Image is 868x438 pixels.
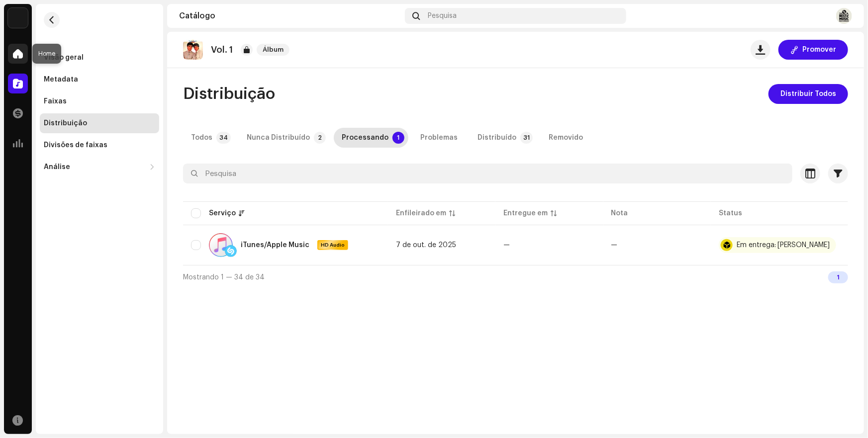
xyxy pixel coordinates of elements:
[520,132,533,144] p-badge: 31
[40,113,159,133] re-m-nav-item: Distribuição
[257,44,289,56] span: Álbum
[40,70,159,89] re-m-nav-item: Metadata
[828,271,848,283] div: 1
[503,242,510,249] span: —
[503,208,548,218] div: Entregue em
[44,97,67,105] div: Faixas
[611,242,618,249] re-a-table-badge: —
[420,128,458,148] div: Problemas
[778,40,848,60] button: Promover
[216,132,231,144] p-badge: 34
[247,128,310,148] div: Nunca Distribuído
[40,135,159,155] re-m-nav-item: Divisões de faixas
[241,242,309,249] div: iTunes/Apple Music
[183,274,265,281] span: Mostrando 1 — 34 de 34
[392,132,404,144] p-badge: 1
[183,84,275,104] span: Distribuição
[549,128,583,148] div: Removido
[802,40,836,60] span: Promover
[318,242,347,249] span: HD Audio
[44,119,87,127] div: Distribuição
[314,132,326,144] p-badge: 2
[769,84,848,104] button: Distribuir Todos
[40,91,159,111] re-m-nav-item: Faixas
[836,8,852,24] img: e57eb16c-630c-45a0-b173-efee7d63fb15
[40,157,159,177] re-m-nav-dropdown: Análise
[44,76,78,84] div: Metadata
[8,8,28,28] img: c86870aa-2232-4ba3-9b41-08f587110171
[209,208,236,218] div: Serviço
[44,141,107,149] div: Divisões de faixas
[342,128,388,148] div: Processando
[396,208,446,218] div: Enfileirado em
[780,84,836,104] span: Distribuir Todos
[183,40,203,60] img: b502ed4c-3d51-4b09-89be-b1a234966911
[44,54,84,62] div: Visão geral
[179,12,401,20] div: Catálogo
[396,242,456,249] span: 7 de out. de 2025
[40,48,159,68] re-m-nav-item: Visão geral
[478,128,516,148] div: Distribuído
[44,163,70,171] div: Análise
[428,12,457,20] span: Pesquisa
[211,45,233,55] p: Vol. 1
[737,242,830,249] div: Em entrega: [PERSON_NAME]
[191,128,212,148] div: Todos
[183,164,792,183] input: Pesquisa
